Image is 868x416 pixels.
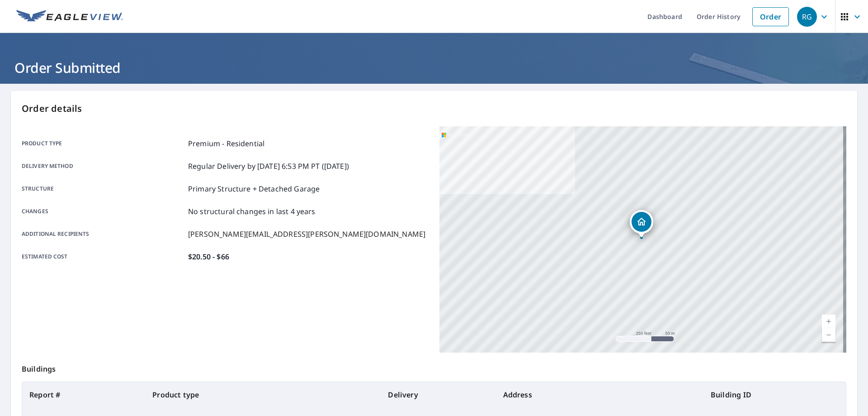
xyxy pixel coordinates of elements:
th: Report # [22,382,145,407]
p: Regular Delivery by [DATE] 6:53 PM PT ([DATE]) [188,161,349,172]
h1: Order Submitted [11,58,857,77]
th: Address [496,382,703,407]
th: Delivery [381,382,495,407]
p: Buildings [22,353,846,382]
p: [PERSON_NAME][EMAIL_ADDRESS][PERSON_NAME][DOMAIN_NAME] [188,229,425,239]
a: Current Level 17, Zoom In [822,315,835,328]
p: Estimated cost [22,251,184,262]
a: Order [752,7,789,26]
p: Structure [22,183,184,194]
a: Current Level 17, Zoom Out [822,328,835,342]
th: Building ID [703,382,846,407]
p: Product type [22,138,184,149]
p: Primary Structure + Detached Garage [188,183,320,194]
p: No structural changes in last 4 years [188,206,316,217]
div: Dropped pin, building 1, Residential property, 10384 E Verbena Ln Scottsdale, AZ 85255 [630,210,653,238]
p: Order details [22,102,846,115]
th: Product type [145,382,381,407]
div: RG [797,7,817,27]
img: EV Logo [16,10,123,24]
p: Additional recipients [22,229,184,239]
p: $20.50 - $66 [188,251,229,262]
p: Changes [22,206,184,217]
p: Premium - Residential [188,138,264,149]
p: Delivery method [22,161,184,172]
